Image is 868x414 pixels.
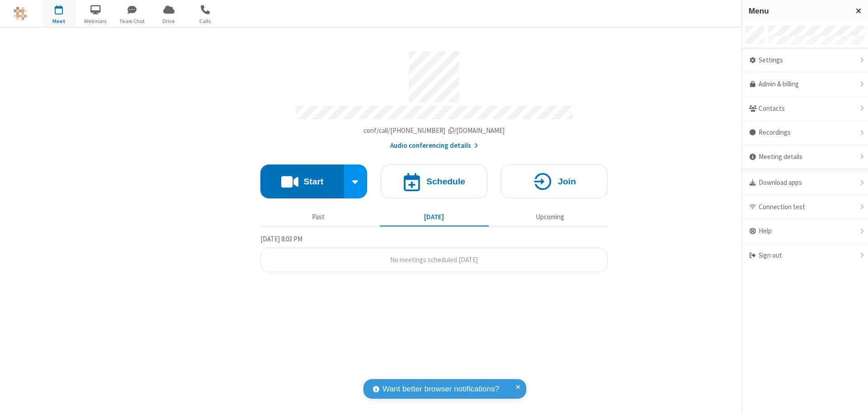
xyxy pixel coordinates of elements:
button: Audio conferencing details [390,141,478,151]
button: Upcoming [495,208,604,226]
span: No meetings scheduled [DATE] [390,255,478,264]
h4: Schedule [426,177,465,186]
div: Start conference options [344,165,368,198]
button: Start [260,165,344,198]
span: Team Chat [115,17,149,25]
div: Help [742,219,868,244]
span: Meet [42,17,76,25]
span: Copy my meeting room link [363,126,505,135]
section: Account details [260,45,608,151]
button: Schedule [381,165,487,198]
button: Copy my meeting room linkCopy my meeting room link [363,126,505,136]
span: Webinars [79,17,113,25]
div: Recordings [742,121,868,145]
h4: Start [303,177,323,186]
div: Meeting details [742,145,868,169]
div: Settings [742,48,868,73]
img: QA Selenium DO NOT DELETE OR CHANGE [14,7,27,20]
div: Connection test [742,195,868,220]
div: Download apps [742,171,868,195]
button: Join [501,165,608,198]
span: Drive [152,17,186,25]
h4: Join [558,177,576,186]
a: Admin & billing [742,72,868,97]
button: Past [264,208,373,226]
h3: Menu [749,7,848,15]
button: [DATE] [380,208,489,226]
span: Want better browser notifications? [382,383,499,395]
section: Today's Meetings [260,234,608,273]
span: Calls [189,17,222,25]
span: [DATE] 8:03 PM [260,235,302,243]
div: Contacts [742,97,868,121]
div: Sign out [742,244,868,268]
